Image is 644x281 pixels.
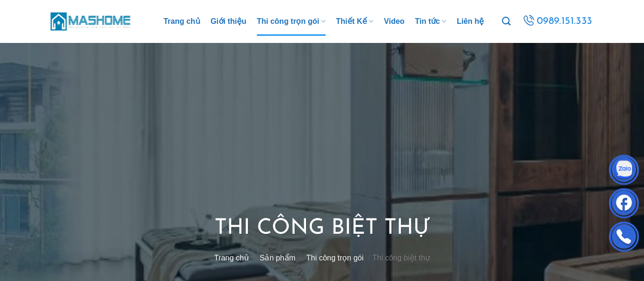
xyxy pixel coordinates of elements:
h1: Thi công biệt thự [214,215,430,243]
span: / [253,254,255,262]
a: Trang chủ [164,7,200,36]
a: Thi công trọn gói [257,7,326,36]
nav: Thi công biệt thự [214,253,430,262]
a: Video [384,7,404,36]
span: / [368,254,370,262]
a: Tìm kiếm [502,11,511,31]
span: / [300,254,302,262]
img: Phone [610,224,638,252]
a: Thiết Kế [336,7,374,36]
a: Sản phẩm [260,254,296,262]
img: Zalo [610,157,638,186]
a: Liên hệ [457,7,484,36]
a: Thi công trọn gói [307,254,364,262]
a: Trang chủ [214,254,249,262]
span: 0989.151.333 [537,13,593,30]
a: Tin tức [415,7,447,36]
img: MasHome – Tổng Thầu Thiết Kế Và Xây Nhà Trọn Gói [51,11,132,31]
img: Facebook [610,190,638,219]
a: Giới thiệu [211,7,246,36]
a: 0989.151.333 [521,13,594,30]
